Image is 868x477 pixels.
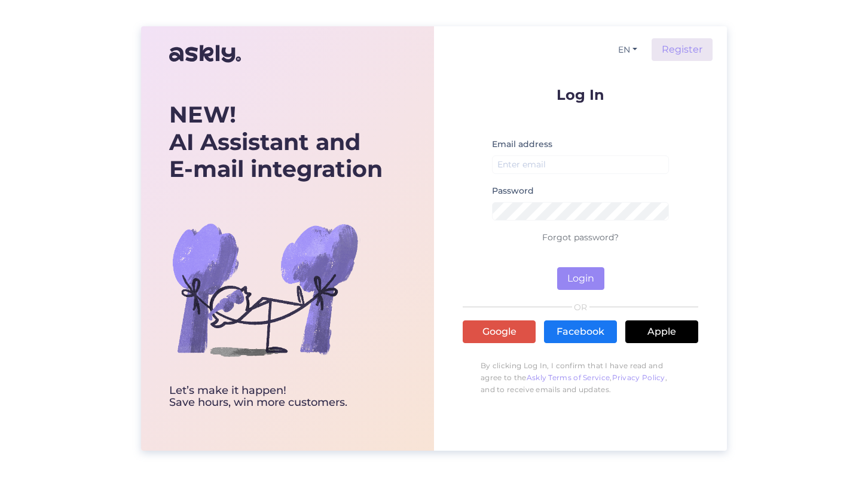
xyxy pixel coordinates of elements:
div: AI Assistant and E-mail integration [169,101,383,183]
img: bg-askly [169,194,360,385]
a: Forgot password? [542,232,619,243]
b: NEW! [169,100,236,129]
button: EN [613,41,642,59]
a: Google [463,320,536,343]
label: Password [492,185,534,197]
a: Apple [625,320,698,343]
a: Askly Terms of Service [527,373,610,382]
span: OR [572,303,589,311]
a: Register [652,38,713,61]
img: Askly [169,39,241,68]
a: Privacy Policy [612,373,665,382]
p: Log In [463,87,698,102]
p: By clicking Log In, I confirm that I have read and agree to the , , and to receive emails and upd... [463,354,698,402]
div: Let’s make it happen! Save hours, win more customers. [169,385,383,409]
label: Email address [492,138,552,151]
input: Enter email [492,155,669,174]
a: Facebook [544,320,617,343]
button: Login [557,267,604,290]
